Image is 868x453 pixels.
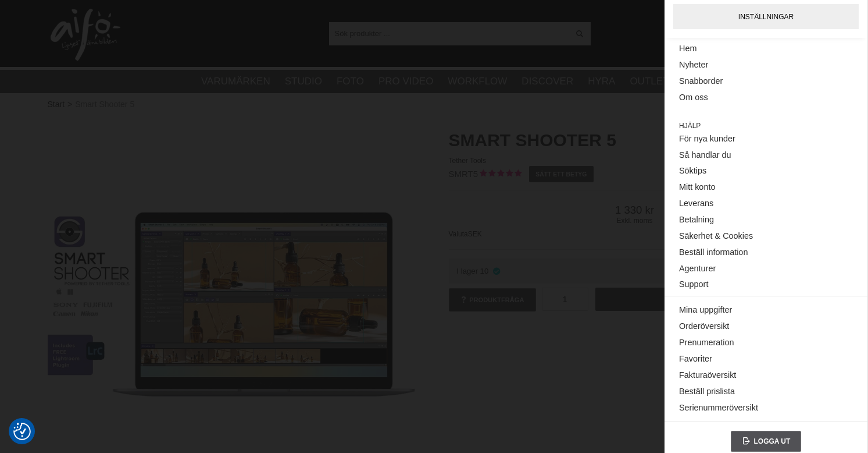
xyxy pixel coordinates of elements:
img: logo.png [51,9,120,61]
a: Agenturer [679,261,853,277]
a: Prenumeration [679,335,853,351]
div: Kundbetyg: 5.00 [478,168,521,181]
a: Betalning [679,212,853,228]
i: I lager [491,267,501,275]
a: Så handlar du [679,147,853,163]
a: För nya kunder [679,131,853,147]
a: Hem [679,41,853,57]
a: Varumärken [201,74,270,89]
span: 1 330 [449,204,821,217]
a: Workflow [448,74,507,89]
span: SEK [468,230,482,238]
span: Smart Shooter 5 [75,98,134,111]
a: Orderöversikt [679,318,853,335]
a: Outlet [630,74,669,89]
a: Mitt konto [679,179,853,196]
a: Logga ut [731,431,802,452]
input: Sök produkter ... [329,24,569,42]
a: Inställningar [673,4,859,29]
span: 10 [480,267,489,275]
a: Serienummeröversikt [679,399,853,416]
a: Discover [521,74,573,89]
span: Hjälp [679,121,853,131]
button: Samtyckesinställningar [13,421,31,442]
a: Mina uppgifter [679,302,853,318]
span: Logga ut [753,437,790,445]
span: > [67,98,72,111]
span: Exkl. moms [449,217,821,225]
a: Snabborder [679,73,853,90]
span: SMRT5 [449,169,478,179]
a: Start [48,98,65,111]
span: Valuta [449,230,468,238]
a: Om oss [679,90,853,106]
a: Beställ information [679,245,853,261]
img: Revisit consent button [13,423,31,440]
h1: Smart Shooter 5 [449,128,821,153]
a: Beställ prislista [679,384,853,400]
a: Hyra [588,74,615,89]
a: Foto [337,74,364,89]
a: Nyheter [679,57,853,73]
a: Produktfråga [449,288,536,312]
a: Fakturaöversikt [679,367,853,384]
a: Säkerhet & Cookies [679,228,853,245]
a: Sätt ett betyg [529,166,594,182]
a: Favoriter [679,351,853,367]
span: I lager [456,267,478,275]
a: Pro Video [378,74,433,89]
a: Söktips [679,163,853,179]
span: Tether Tools [449,157,486,165]
a: Köp [595,288,758,311]
a: Support [679,277,853,293]
a: Leverans [679,196,853,212]
a: Studio [285,74,322,89]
